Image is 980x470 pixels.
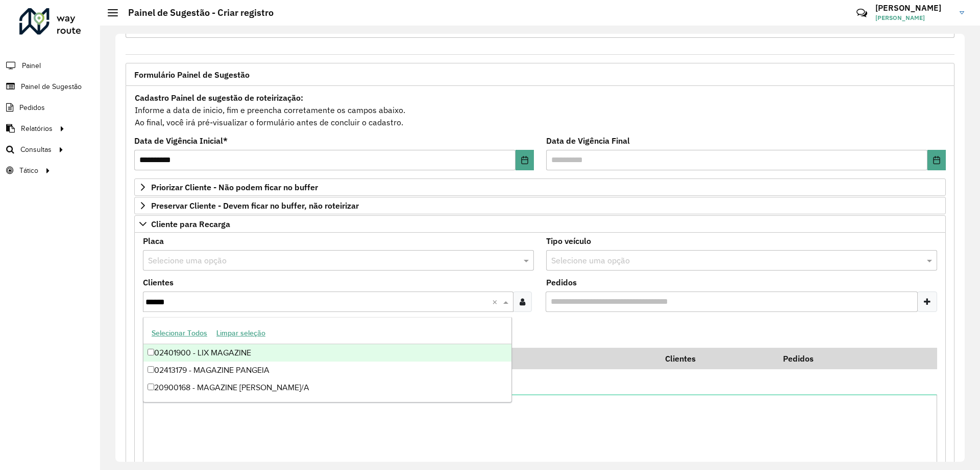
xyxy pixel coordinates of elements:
[143,235,164,247] label: Placa
[151,220,230,228] span: Cliente para Recarga
[851,2,873,24] a: Contato Rápido
[21,123,53,134] span: Relatórios
[143,317,512,402] ng-dropdown-panel: Options list
[135,93,303,103] strong: Cadastro Painel de sugestão de roteirização:
[546,135,630,147] label: Data de Vigência Final
[21,81,82,92] span: Painel de Sugestão
[927,150,946,170] button: Choose Date
[118,7,274,18] h2: Painel de Sugestão - Criar registro
[143,379,511,396] div: 20900168 - MAGAZINE [PERSON_NAME]/A
[143,344,511,362] div: 02401900 - LIX MAGAZINE
[776,348,894,369] th: Pedidos
[390,348,658,369] th: Código Cliente
[134,178,946,196] a: Priorizar Cliente - Não podem ficar no buffer
[134,215,946,233] a: Cliente para Recarga
[134,71,250,79] span: Formulário Painel de Sugestão
[658,348,776,369] th: Clientes
[151,183,318,191] span: Priorizar Cliente - Não podem ficar no buffer
[516,150,534,170] button: Choose Date
[19,102,45,113] span: Pedidos
[875,13,952,23] span: [PERSON_NAME]
[20,144,52,155] span: Consultas
[546,276,577,288] label: Pedidos
[212,325,270,341] button: Limpar seleção
[134,197,946,214] a: Preservar Cliente - Devem ficar no buffer, não roteirizar
[875,3,952,13] h3: [PERSON_NAME]
[19,165,38,176] span: Tático
[151,202,359,210] span: Preservar Cliente - Devem ficar no buffer, não roteirizar
[22,60,41,71] span: Painel
[143,362,511,379] div: 02413179 - MAGAZINE PANGEIA
[492,296,501,308] span: Clear all
[134,91,946,129] div: Informe a data de inicio, fim e preencha corretamente os campos abaixo. Ao final, você irá pré-vi...
[143,276,174,288] label: Clientes
[147,325,212,341] button: Selecionar Todos
[134,135,228,147] label: Data de Vigência Inicial
[546,235,591,247] label: Tipo veículo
